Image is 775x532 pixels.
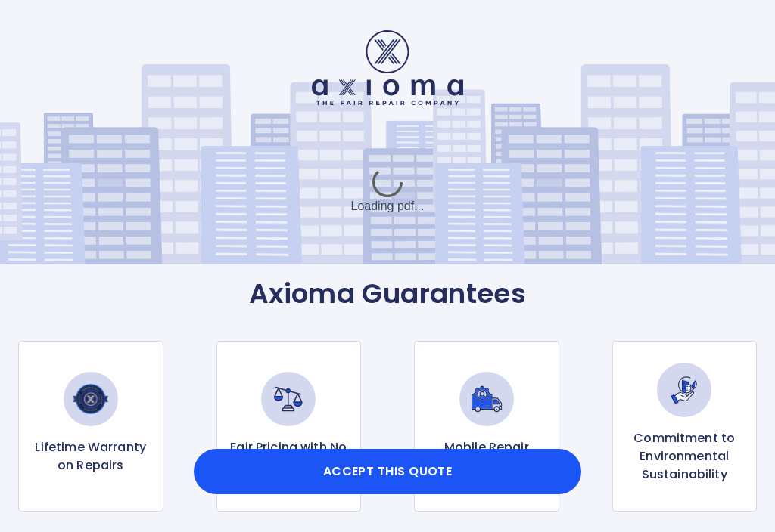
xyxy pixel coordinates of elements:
[18,277,757,311] p: Axioma Guarantees
[229,438,349,475] p: Fair Pricing with No Hidden Fees
[427,438,546,475] p: Mobile Repair Services
[194,449,581,494] button: Accept this Quote
[274,153,501,229] div: Loading pdf...
[625,429,745,484] p: Commitment to Environmental Sustainability
[312,30,463,105] img: Logo
[31,438,151,475] p: Lifetime Warranty on Repairs
[261,372,316,426] img: Fair Pricing with No Hidden Fees
[64,372,118,426] img: Lifetime Warranty on Repairs
[459,372,514,426] img: Mobile Repair Services
[657,363,711,417] img: Commitment to Environmental Sustainability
